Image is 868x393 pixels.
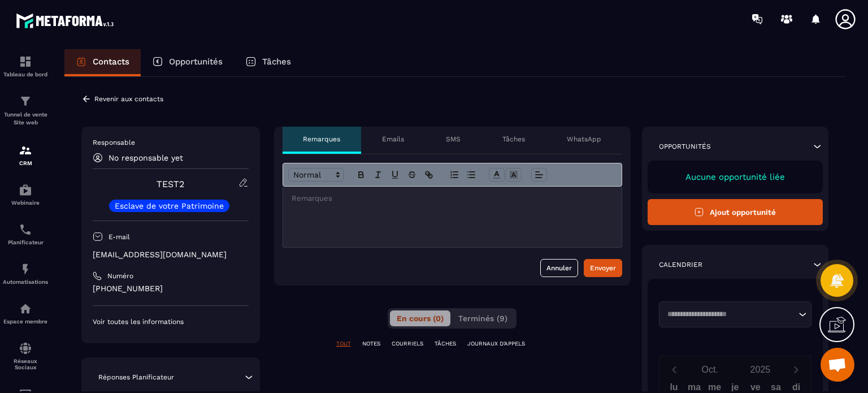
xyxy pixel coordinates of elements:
[659,142,711,151] p: Opportunités
[157,179,184,189] a: TEST2
[19,342,32,355] img: social-network
[19,144,32,157] img: formation
[590,262,616,274] div: Envoyer
[3,254,48,293] a: automationsautomationsAutomatisations
[452,310,514,326] button: Terminés (9)
[567,135,601,144] p: WhatsApp
[107,271,133,280] p: Numéro
[3,175,48,214] a: automationsautomationsWebinaire
[93,283,249,294] p: [PHONE_NUMBER]
[3,71,48,77] p: Tableau de bord
[169,57,223,67] p: Opportunités
[64,49,141,76] a: Contacts
[16,10,118,31] img: logo
[19,262,32,276] img: automations
[502,135,525,144] p: Tâches
[19,94,32,108] img: formation
[3,333,48,379] a: social-networksocial-networkRéseaux Sociaux
[19,55,32,68] img: formation
[115,202,224,210] p: Esclave de votre Patrimoine
[98,373,174,382] p: Réponses Planificateur
[584,259,622,277] button: Envoyer
[93,138,249,147] p: Responsable
[3,239,48,245] p: Planificateur
[3,160,48,166] p: CRM
[3,214,48,254] a: schedulerschedulerPlanificateur
[3,293,48,333] a: automationsautomationsEspace membre
[303,135,340,144] p: Remarques
[663,309,796,320] input: Search for option
[19,183,32,197] img: automations
[3,318,48,325] p: Espace membre
[458,314,507,323] span: Terminés (9)
[540,259,578,277] button: Annuler
[659,301,812,327] div: Search for option
[3,46,48,86] a: formationformationTableau de bord
[3,200,48,206] p: Webinaire
[141,49,234,76] a: Opportunités
[19,302,32,316] img: automations
[234,49,302,76] a: Tâches
[94,95,163,103] p: Revenir aux contacts
[336,340,351,348] p: TOUT
[397,314,444,323] span: En cours (0)
[467,340,525,348] p: JOURNAUX D'APPELS
[3,279,48,285] p: Automatisations
[93,317,249,326] p: Voir toutes les informations
[108,153,183,162] p: No responsable yet
[93,57,129,67] p: Contacts
[3,358,48,370] p: Réseaux Sociaux
[821,348,854,382] div: Ouvrir le chat
[390,310,450,326] button: En cours (0)
[262,57,291,67] p: Tâches
[446,135,461,144] p: SMS
[93,249,249,260] p: [EMAIL_ADDRESS][DOMAIN_NAME]
[3,86,48,135] a: formationformationTunnel de vente Site web
[108,232,130,241] p: E-mail
[3,135,48,175] a: formationformationCRM
[435,340,456,348] p: TÂCHES
[3,111,48,127] p: Tunnel de vente Site web
[19,223,32,236] img: scheduler
[659,260,702,269] p: Calendrier
[382,135,404,144] p: Emails
[659,172,812,182] p: Aucune opportunité liée
[392,340,423,348] p: COURRIELS
[648,199,823,225] button: Ajout opportunité
[362,340,380,348] p: NOTES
